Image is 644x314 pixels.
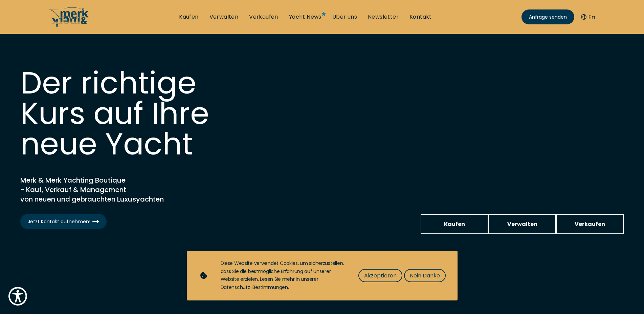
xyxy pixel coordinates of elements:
[529,14,567,21] span: Anfrage senden
[444,220,465,228] span: Kaufen
[421,214,488,234] a: Kaufen
[332,13,357,21] a: Über uns
[404,269,446,282] button: Nein Danke
[488,214,556,234] a: Verwalten
[507,220,537,228] span: Verwalten
[289,13,321,21] a: Yacht News
[20,214,107,229] a: Jetzt Kontakt aufnehmen!
[581,13,595,22] button: En
[209,13,239,21] a: Verwalten
[556,214,624,234] a: Verkaufen
[221,284,288,291] a: Datenschutz-Bestimmungen
[575,220,605,228] span: Verkaufen
[7,285,29,307] button: Show Accessibility Preferences
[410,271,440,280] span: Nein Danke
[28,218,99,225] span: Jetzt Kontakt aufnehmen!
[20,68,223,159] h1: Der richtige Kurs auf Ihre neue Yacht
[221,259,345,292] div: Diese Website verwendet Cookies, um sicherzustellen, dass Sie die bestmögliche Erfahrung auf unse...
[249,13,278,21] a: Verkaufen
[364,271,397,280] span: Akzeptieren
[521,9,574,24] a: Anfrage senden
[409,13,432,21] a: Kontakt
[20,175,190,204] h2: Merk & Merk Yachting Boutique - Kauf, Verkauf & Management von neuen und gebrauchten Luxusyachten
[368,13,399,21] a: Newsletter
[358,269,402,282] button: Akzeptieren
[179,13,198,21] a: Kaufen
